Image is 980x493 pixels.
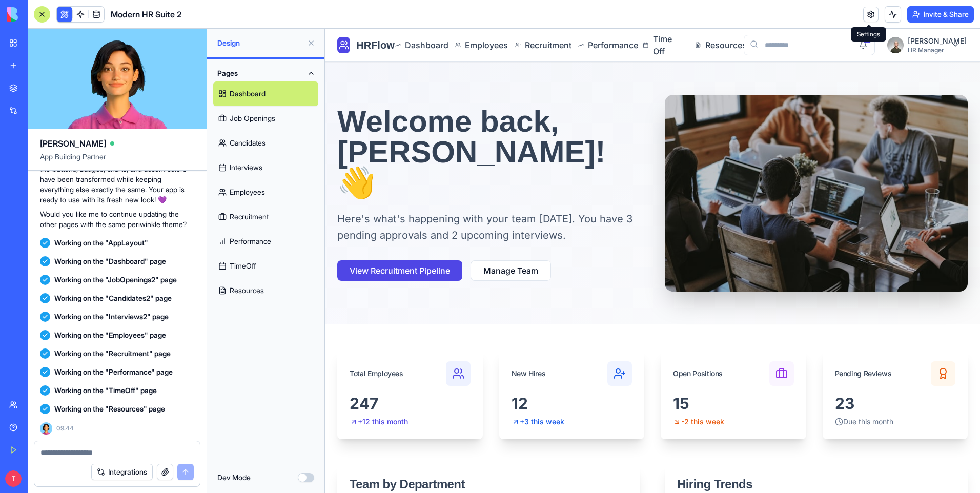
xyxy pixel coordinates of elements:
[200,10,234,23] span: Recruitment
[244,6,308,27] a: Performance
[195,388,239,398] span: +3 this week
[213,155,318,180] a: Interviews
[182,6,242,27] a: Recruitment
[518,388,568,398] span: Due this month
[25,447,303,464] div: Team by Department
[7,7,71,22] img: logo
[54,330,166,340] span: Working on the "Employees" page
[213,229,318,254] a: Performance
[537,4,548,14] div: 3
[213,106,318,131] a: Job Openings
[510,365,631,384] div: 23
[213,131,318,155] a: Candidates
[54,348,171,359] span: Working on the "Recruitment" page
[54,367,173,377] span: Working on the "Performance" page
[348,365,469,384] div: 15
[12,182,315,215] p: Here's what's happening with your team [DATE]. You have 3 pending approvals and 2 upcoming interv...
[352,447,630,464] div: Hiring Trends
[217,38,303,48] span: Design
[54,238,148,248] span: Working on the "AppLayout"
[111,8,182,20] span: Modern HR Suite 2
[12,232,137,252] button: View Recruitment Pipeline
[54,312,169,322] span: Working on the "Interviews2" page
[554,6,643,27] button: [PERSON_NAME]HR Manager
[62,6,120,27] a: Dashboard
[340,66,643,263] img: Diverse team collaboration
[263,10,300,23] span: Performance
[91,464,153,480] button: Integrations
[583,7,642,17] span: [PERSON_NAME]
[40,143,194,205] p: The main dashboard is now sporting that lovely indigo/periwinkle color scheme you wanted - all th...
[40,209,194,230] p: Would you like me to continue updating the other pages with the same periwinkle theme?
[80,10,112,23] span: Dashboard
[54,293,172,303] span: Working on the "Candidates2" page
[122,6,180,27] a: Employees
[380,10,411,23] span: Resources
[5,470,22,487] span: T
[25,340,78,350] div: Total Employees
[328,4,352,29] span: Time Off
[40,137,106,150] span: [PERSON_NAME]
[530,6,546,27] button: 3
[54,256,166,266] span: Working on the "Dashboard" page
[583,17,619,26] span: HR Manager
[54,385,157,396] span: Working on the "TimeOff" page
[54,404,165,414] span: Working on the "Resources" page
[40,422,52,435] img: Ella_00000_wcx2te.png
[356,388,399,398] span: -2 this week
[54,275,177,285] span: Working on the "JobOpenings2" page
[56,424,74,433] span: 09:44
[187,340,221,350] div: New Hires
[40,152,194,170] span: App Building Partner
[213,81,318,106] a: Dashboard
[213,65,318,81] button: Pages
[907,6,974,23] button: Invite & Share
[348,340,398,350] div: Open Positions
[33,388,83,398] span: +12 this month
[187,365,308,384] div: 12
[851,27,886,42] div: Settings
[213,204,318,229] a: Recruitment
[31,9,62,24] span: HRFlow
[140,10,171,23] span: Employees
[510,340,567,350] div: Pending Reviews
[562,8,579,25] img: photo-1472099645785-5658abf4ff4e
[213,278,318,303] a: Resources
[217,473,251,483] label: Dev Mode
[362,6,419,27] a: Resources
[25,365,146,384] div: 247
[146,232,226,252] button: Manage Team
[213,180,318,204] a: Employees
[12,77,315,170] h1: Welcome back, [PERSON_NAME]! 👋
[213,254,318,278] a: TimeOff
